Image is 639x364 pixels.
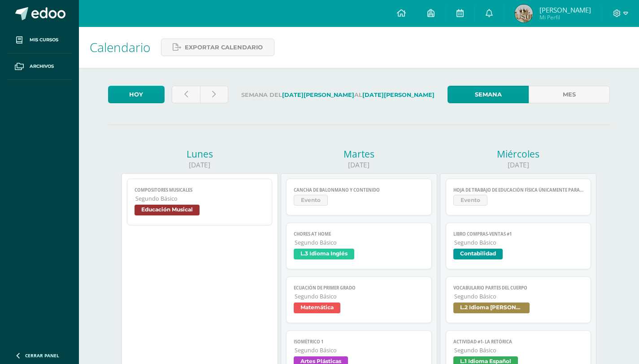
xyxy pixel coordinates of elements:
span: Evento [453,195,487,206]
span: Segundo Básico [454,239,584,246]
a: Libro Compras-Ventas #1Segundo BásicoContabilidad [446,223,591,269]
span: Actividad #1- La Retórica [453,339,584,345]
div: Lunes [122,148,278,160]
a: Mis cursos [7,27,72,53]
a: Hoja de trabajo de Educación Física únicamente para los alumnos que no puede hacer deporteEvento [446,179,591,215]
span: Isométrico 1 [294,339,424,345]
a: Vocabulario Partes del cuerpoSegundo BásicoL.2 Idioma [PERSON_NAME] [446,276,591,323]
span: Libro Compras-Ventas #1 [453,231,584,237]
span: Educación Musical [135,205,200,215]
span: Chores at home [294,231,424,237]
span: Ecuación de primer grado [294,285,424,291]
span: Compositores musicales [135,187,265,193]
span: Mi Perfil [539,13,591,21]
div: [DATE] [281,160,437,170]
a: Exportar calendario [161,39,274,56]
span: Cerrar panel [25,352,59,359]
strong: [DATE][PERSON_NAME] [362,92,435,98]
label: Semana del al [235,86,440,104]
span: Cancha de Balonmano y Contenido [294,187,424,193]
span: Segundo Básico [454,293,584,300]
a: Chores at homeSegundo BásicoL.3 Idioma Inglés [286,223,432,269]
div: Miércoles [440,148,596,160]
a: Hoy [108,86,165,103]
span: Matemática [294,303,340,313]
div: Martes [281,148,437,160]
span: Archivos [30,63,54,70]
span: L.3 Idioma Inglés [294,249,354,259]
span: Contabilidad [453,249,503,259]
span: Vocabulario Partes del cuerpo [453,285,584,291]
span: Evento [294,195,328,206]
span: Segundo Básico [454,346,584,354]
a: Cancha de Balonmano y ContenidoEvento [286,179,432,215]
span: Mis cursos [30,36,58,44]
a: Archivos [7,53,72,80]
span: Segundo Básico [295,239,424,246]
a: Semana [448,86,529,103]
span: Segundo Básico [135,195,265,202]
a: Mes [529,86,610,103]
span: Exportar calendario [185,39,263,56]
strong: [DATE][PERSON_NAME] [282,92,354,98]
div: [DATE] [122,160,278,170]
a: Compositores musicalesSegundo BásicoEducación Musical [127,179,273,225]
span: [PERSON_NAME] [539,5,591,14]
span: Hoja de trabajo de Educación Física únicamente para los alumnos que no puede hacer deporte [453,187,584,193]
span: Segundo Básico [295,293,424,300]
span: Segundo Básico [295,346,424,354]
span: Calendario [90,39,150,56]
a: Ecuación de primer gradoSegundo BásicoMatemática [286,276,432,323]
span: L.2 Idioma [PERSON_NAME] [453,303,530,313]
div: [DATE] [440,160,596,170]
img: de32c595a5b5b5caf29728d532d5de39.png [515,4,533,22]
